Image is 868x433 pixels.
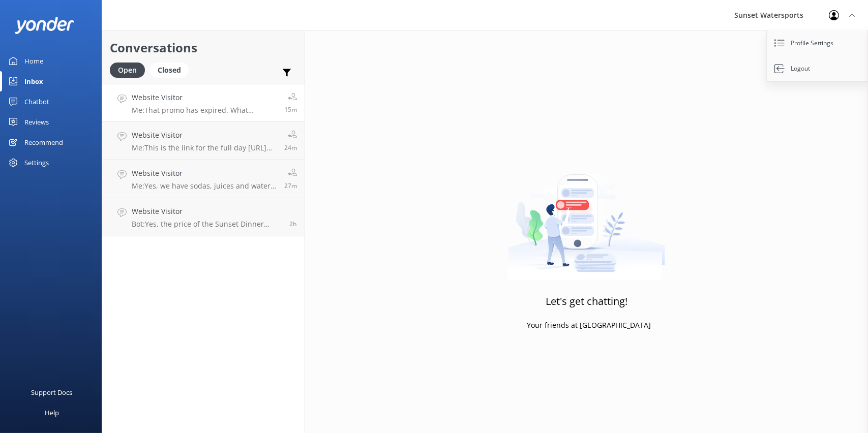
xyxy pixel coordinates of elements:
div: Help [45,403,59,423]
p: Me: That promo has expired. What excursion are you trying to book? [132,106,277,115]
div: Chatbot [24,91,49,112]
p: Me: Yes, we have sodas, juices and water available on all of our tours. [132,181,277,191]
div: Support Docs [32,382,73,403]
div: Settings [24,152,49,173]
h4: Website Visitor [132,92,277,103]
a: Closed [150,64,194,75]
h2: Conversations [110,38,297,57]
h4: Website Visitor [132,168,277,179]
div: Reviews [24,112,49,132]
div: Open [110,63,145,78]
p: Me: This is the link for the full day [URL][DOMAIN_NAME] [132,143,277,152]
span: 08:08am 14-Aug-2025 (UTC -05:00) America/Cancun [284,105,297,114]
div: Recommend [24,132,63,152]
h4: Website Visitor [132,130,277,141]
span: 07:59am 14-Aug-2025 (UTC -05:00) America/Cancun [284,143,297,152]
p: - Your friends at [GEOGRAPHIC_DATA] [522,320,651,331]
a: Website VisitorMe:That promo has expired. What excursion are you trying to book?15m [102,84,305,122]
div: Closed [150,63,189,78]
span: 05:48am 14-Aug-2025 (UTC -05:00) America/Cancun [289,220,297,228]
img: artwork of a man stealing a conversation from at giant smartphone [508,153,665,280]
a: Website VisitorMe:This is the link for the full day [URL][DOMAIN_NAME]24m [102,122,305,160]
div: Inbox [24,71,43,91]
h3: Let's get chatting! [546,293,627,310]
a: Open [110,64,150,75]
h4: Website Visitor [132,206,282,217]
a: Website VisitorMe:Yes, we have sodas, juices and water available on all of our tours.27m [102,160,305,198]
a: Website VisitorBot:Yes, the price of the Sunset Dinner Cruise includes a full island-style dinner.2h [102,198,305,236]
p: Bot: Yes, the price of the Sunset Dinner Cruise includes a full island-style dinner. [132,220,282,229]
span: 07:56am 14-Aug-2025 (UTC -05:00) America/Cancun [284,181,297,190]
img: yonder-white-logo.png [15,17,74,34]
div: Home [24,51,43,71]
